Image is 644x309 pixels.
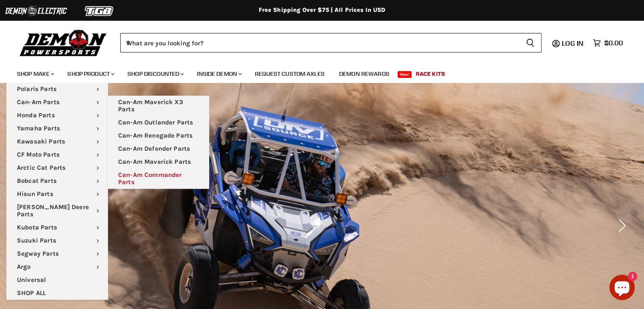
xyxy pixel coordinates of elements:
[519,33,542,52] button: Search
[108,155,209,168] a: Can-Am Maverick Parts
[612,217,629,234] button: Next
[108,142,209,155] a: Can-Am Defender Parts
[6,96,108,109] a: Can-Am Parts
[121,65,189,83] a: Shop Discounted
[17,28,110,58] img: Demon Powersports
[108,116,209,129] a: Can-Am Outlander Parts
[68,3,131,19] img: TGB Logo 2
[61,65,119,83] a: Shop Product
[108,168,209,189] a: Can-Am Commander Parts
[6,83,108,300] ul: Main menu
[108,96,209,189] ul: Main menu
[6,83,108,96] a: Polaris Parts
[4,3,68,19] img: Demon Electric Logo 2
[562,39,583,47] span: Log in
[6,247,108,260] a: Segway Parts
[6,287,108,300] a: SHOP ALL
[398,71,412,78] span: New!
[6,109,108,122] a: Honda Parts
[120,33,542,52] form: Product
[191,65,247,83] a: Inside Demon
[6,221,108,234] a: Kubota Parts
[120,33,519,52] input: When autocomplete results are available use up and down arrows to review and enter to select
[604,39,623,47] span: $0.00
[108,96,209,116] a: Can-Am Maverick X3 Parts
[607,275,637,302] inbox-online-store-chat: Shopify online store chat
[11,65,59,83] a: Shop Make
[6,148,108,161] a: CF Moto Parts
[6,260,108,273] a: Argo
[6,188,108,201] a: Hisun Parts
[6,234,108,247] a: Suzuki Parts
[6,273,108,287] a: Universal
[249,65,331,83] a: Request Custom Axles
[409,65,451,83] a: Race Kits
[6,135,108,148] a: Kawasaki Parts
[6,161,108,174] a: Arctic Cat Parts
[558,39,589,47] a: Log in
[6,174,108,188] a: Bobcat Parts
[11,62,621,83] ul: Main menu
[6,201,108,221] a: [PERSON_NAME] Deere Parts
[108,129,209,142] a: Can-Am Renegade Parts
[333,65,396,83] a: Demon Rewards
[6,122,108,135] a: Yamaha Parts
[589,37,627,49] a: $0.00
